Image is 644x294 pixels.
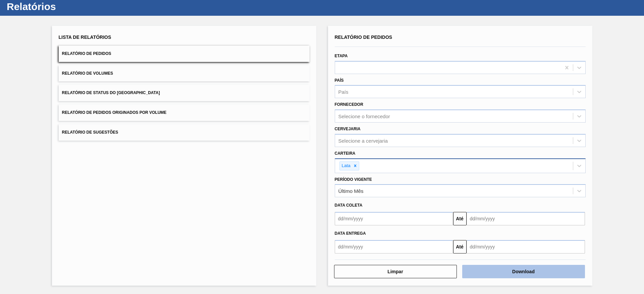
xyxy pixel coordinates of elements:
button: Relatório de Pedidos [59,46,310,62]
button: Relatório de Sugestões [59,124,310,141]
button: Relatório de Pedidos Originados por Volume [59,104,310,121]
div: País [338,89,348,95]
label: Fornecedor [335,102,363,107]
span: Relatório de Sugestões [62,130,118,135]
span: Lista de Relatórios [59,34,111,40]
span: Data Entrega [335,231,366,236]
div: Selecione o fornecedor [338,114,390,119]
div: Selecione a cervejaria [338,138,388,143]
button: Download [462,265,585,278]
span: Relatório de Volumes [62,71,113,76]
span: Relatório de Status do [GEOGRAPHIC_DATA] [62,90,160,95]
button: Até [453,240,467,253]
span: Data coleta [335,203,363,208]
button: Relatório de Status do [GEOGRAPHIC_DATA] [59,85,310,101]
input: dd/mm/yyyy [467,212,585,225]
div: Último Mês [338,188,364,194]
button: Até [453,212,467,225]
span: Relatório de Pedidos Originados por Volume [62,110,167,115]
button: Relatório de Volumes [59,65,310,82]
label: Período Vigente [335,177,372,182]
span: Relatório de Pedidos [335,34,392,40]
input: dd/mm/yyyy [467,240,585,253]
h1: Relatórios [7,3,126,10]
label: País [335,78,344,83]
input: dd/mm/yyyy [335,212,453,225]
label: Carteira [335,151,356,156]
div: Lata [340,162,352,170]
label: Etapa [335,54,348,58]
button: Limpar [334,265,457,278]
input: dd/mm/yyyy [335,240,453,253]
label: Cervejaria [335,127,361,131]
span: Relatório de Pedidos [62,51,111,56]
